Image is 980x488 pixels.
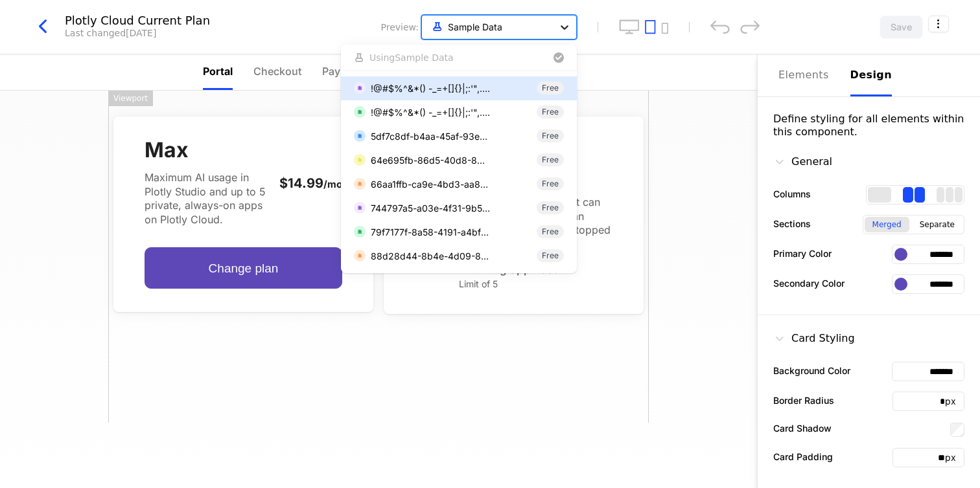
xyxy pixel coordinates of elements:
[145,140,269,161] span: Max
[773,331,855,346] div: Card Styling
[354,130,366,142] img: Company logo
[537,249,564,262] div: Free
[740,20,760,34] div: redo
[354,202,366,214] img: Company logo
[371,105,491,119] div: !@#$%^&*() -_=+[]{}|;:'",.<>?/`~
[773,217,811,230] label: Sections
[773,421,832,435] label: Card Shadow
[279,175,323,191] span: $14.99
[537,153,564,166] div: Free
[354,154,366,166] img: Company logo
[253,63,301,79] span: Checkout
[371,201,491,215] div: 744797a5-a03e-4f31-9b5b-8f1336c840ad
[323,178,342,190] sub: / mo
[537,225,564,238] div: Free
[773,276,845,290] label: Secondary Color
[371,249,491,263] div: 88d28d44-8b4e-4d09-8571-2866dc5465af
[537,129,564,142] div: Free
[850,67,892,83] div: Design
[371,225,491,239] div: 79f7177f-8a58-4191-a4bf-abff085e7310
[619,19,640,34] button: desktop
[537,177,564,190] div: Free
[354,178,366,190] img: Company logo
[371,177,491,191] div: 66aa1ffb-ca9e-4bd3-aa89-c9471561b282
[773,113,964,139] div: Define styling for all elements within this component.
[322,63,406,79] span: Payment Method
[778,67,835,83] div: Elements
[903,187,925,203] div: 2 columns
[354,226,366,238] img: Company logo
[459,278,498,289] span: Limit of 5
[354,106,366,118] img: Company logo
[371,129,491,143] div: 5df7c8df-b4aa-45af-93e7-9c20bab058e7
[369,53,454,62] span: Using Sample Data
[645,19,656,34] button: tablet
[880,16,923,39] button: Save
[145,171,269,227] span: Maximum AI usage in Plotly Studio and up to 5 private, always-on apps on Plotly Cloud.
[203,63,233,79] span: Portal
[945,451,964,464] div: px
[773,364,850,377] label: Background Color
[354,82,366,94] img: Company logo
[868,187,891,203] div: 1 columns
[865,217,909,232] div: Merged
[773,187,811,201] label: Columns
[773,394,834,407] label: Border Radius
[65,15,210,27] div: Plotly Cloud Current Plan
[773,450,833,463] label: Card Padding
[912,217,962,232] div: Separate
[65,27,156,39] div: Last changed [DATE]
[537,201,564,214] div: Free
[145,247,342,289] button: Change plan
[773,154,832,170] div: General
[661,23,668,34] button: mobile
[773,247,832,260] label: Primary Color
[928,16,949,32] button: Select action
[778,54,959,96] div: Choose Sub Page
[459,263,560,276] span: 1 running app used
[371,82,491,95] div: !@#$%^&*() -_=+[]{}|;:'",.<>?/`~
[537,105,564,118] div: Free
[945,395,964,408] div: px
[710,20,730,34] div: undo
[381,21,419,34] span: Preview:
[937,187,962,203] div: 3 columns
[108,91,153,106] div: Viewport
[351,50,566,65] button: UsingSample Data
[537,82,564,94] div: Free
[354,250,366,261] img: Company logo
[371,153,491,167] div: 64e695fb-86d5-40d8-8040-be5ef69d5584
